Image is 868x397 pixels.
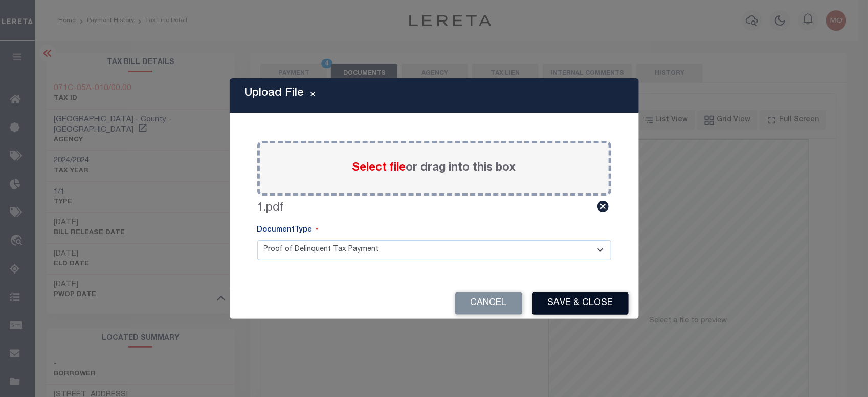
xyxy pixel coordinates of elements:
button: Save & Close [532,292,629,315]
label: DocumentType [257,225,319,236]
h5: Upload File [245,87,304,100]
button: Cancel [455,292,522,315]
span: Select file [352,162,406,174]
label: or drag into this box [352,160,516,177]
button: Close [304,90,322,102]
label: 1.pdf [257,200,284,217]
